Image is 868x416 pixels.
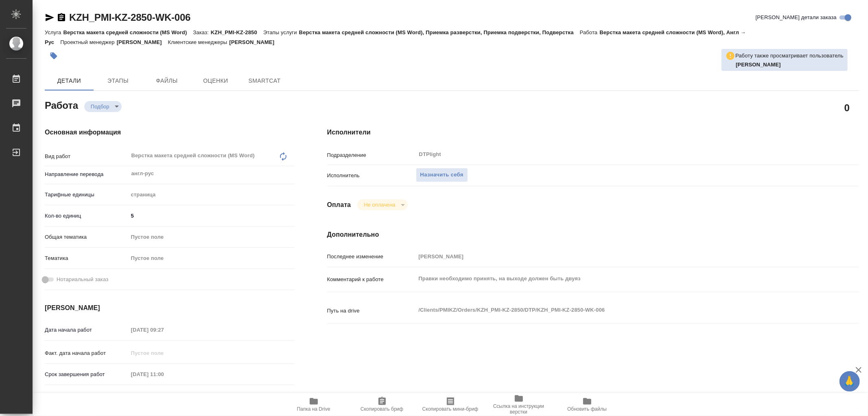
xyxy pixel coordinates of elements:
textarea: /Clients/PMIKZ/Orders/KZH_PMI-KZ-2850/DTP/KZH_PMI-KZ-2850-WK-006 [416,303,815,317]
p: Заказ: [193,29,210,35]
p: Вид работ [45,152,128,161]
div: Пустое поле [131,233,285,241]
span: Назначить себя [420,170,464,180]
p: Направление перевода [45,170,128,178]
button: Обновить файлы [553,393,621,416]
p: Общая тематика [45,233,128,241]
p: Факт. дата начала работ [45,349,128,357]
p: Исполнитель [327,172,416,180]
input: Пустое поле [416,251,815,262]
span: Обновить файлы [567,406,607,412]
button: Папка на Drive [280,393,348,416]
span: Файлы [147,76,186,86]
button: Назначить себя [416,168,468,182]
span: Этапы [98,76,138,86]
input: ✎ Введи что-нибудь [128,210,295,222]
p: KZH_PMI-KZ-2850 [211,29,263,35]
b: [PERSON_NAME] [736,62,781,68]
div: Пустое поле [131,254,285,262]
span: Папка на Drive [297,406,330,412]
h4: [PERSON_NAME] [45,303,295,313]
textarea: Правки необходимо принять, на выходе должен быть двуяз [416,272,815,286]
p: Срок завершения работ [45,370,128,379]
p: Услуга [45,29,63,35]
button: Подбор [88,103,112,110]
p: Этапы услуги [263,29,299,35]
p: Комментарий к работе [327,275,416,284]
p: Работу также просматривает пользователь [735,52,844,60]
button: Скопировать ссылку для ЯМессенджера [45,13,55,22]
span: Скопировать бриф [361,406,403,412]
p: Дата начала работ [45,326,128,334]
p: [PERSON_NAME] [229,39,280,45]
span: [PERSON_NAME] детали заказа [756,13,837,22]
p: Тематика [45,254,128,262]
span: 🙏 [843,373,857,390]
p: [PERSON_NAME] [117,39,168,45]
span: Скопировать мини-бриф [422,406,478,412]
div: Пустое поле [128,230,295,244]
span: Нотариальный заказ [57,275,108,284]
h2: 0 [844,101,850,114]
h4: Исполнители [327,128,859,137]
button: Скопировать ссылку [57,13,66,22]
p: Проектный менеджер [60,39,116,45]
p: Верстка макета средней сложности (MS Word) [63,29,193,35]
button: Добавить тэг [45,47,63,65]
h4: Оплата [327,200,351,210]
p: Ямковенко Вера [736,61,844,69]
input: Пустое поле [128,324,199,336]
p: Кол-во единиц [45,212,128,220]
h2: Работа [45,97,78,112]
button: 🙏 [840,371,860,392]
p: Клиентские менеджеры [168,39,230,45]
p: Тарифные единицы [45,191,128,199]
span: Ссылка на инструкции верстки [490,403,548,415]
p: Путь на drive [327,307,416,315]
span: Детали [50,76,89,86]
a: KZH_PMI-KZ-2850-WK-006 [69,12,190,23]
button: Ссылка на инструкции верстки [485,393,553,416]
input: Пустое поле [128,368,199,380]
input: Пустое поле [128,347,199,359]
div: страница [128,188,295,202]
div: Подбор [84,101,122,112]
button: Скопировать мини-бриф [416,393,485,416]
span: SmartCat [245,76,284,86]
p: Подразделение [327,151,416,159]
p: Последнее изменение [327,253,416,261]
button: Не оплачена [361,201,398,208]
span: Оценки [196,76,235,86]
p: Работа [580,29,600,35]
div: Подбор [357,199,407,210]
p: Верстка макета средней сложности (MS Word), Приемка разверстки, Приемка подверстки, Подверстка [299,29,580,35]
button: Скопировать бриф [348,393,416,416]
h4: Дополнительно [327,230,859,240]
div: Пустое поле [128,251,295,265]
h4: Основная информация [45,128,295,137]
